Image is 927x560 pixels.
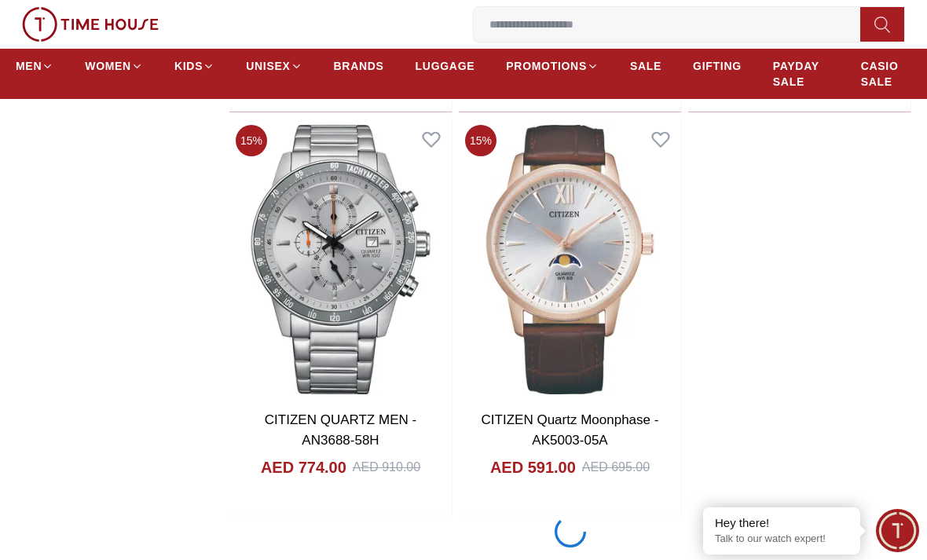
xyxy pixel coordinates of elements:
[334,58,384,74] span: BRANDS
[876,509,919,552] div: Chat Widget
[630,52,661,80] a: SALE
[246,52,302,80] a: UNISEX
[693,58,742,74] span: GIFTING
[246,58,290,74] span: UNISEX
[16,52,53,80] a: MEN
[174,58,203,74] span: KIDS
[465,125,496,156] span: 15 %
[416,58,475,74] span: LUGGAGE
[490,456,576,478] h4: AED 591.00
[416,52,475,80] a: LUGGAGE
[693,52,742,80] a: GIFTING
[22,7,159,42] img: ...
[482,412,659,448] a: CITIZEN Quartz Moonphase - AK5003-05A
[773,58,830,90] span: PAYDAY SALE
[236,125,267,156] span: 15 %
[85,52,143,80] a: WOMEN
[459,119,681,401] img: CITIZEN Quartz Moonphase - AK5003-05A
[715,515,848,531] div: Hey there!
[582,458,650,477] div: AED 695.00
[630,58,661,74] span: SALE
[261,456,346,478] h4: AED 774.00
[861,52,911,96] a: CASIO SALE
[265,412,416,448] a: CITIZEN QUARTZ MEN - AN3688-58H
[334,52,384,80] a: BRANDS
[16,58,42,74] span: MEN
[506,58,587,74] span: PROMOTIONS
[773,52,830,96] a: PAYDAY SALE
[174,52,214,80] a: KIDS
[715,533,848,546] p: Talk to our watch expert!
[85,58,131,74] span: WOMEN
[229,119,452,401] img: CITIZEN QUARTZ MEN - AN3688-58H
[506,52,599,80] a: PROMOTIONS
[353,458,420,477] div: AED 910.00
[861,58,911,90] span: CASIO SALE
